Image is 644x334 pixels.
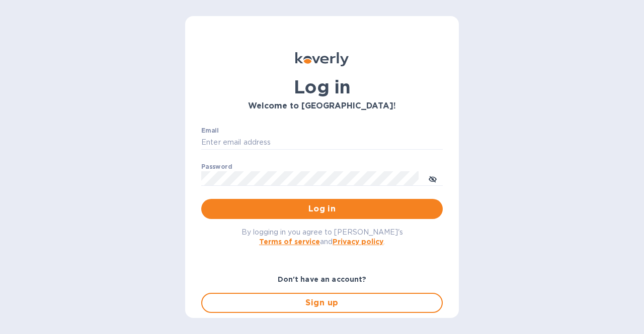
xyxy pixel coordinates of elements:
span: Sign up [210,297,434,309]
b: Don't have an account? [278,275,367,283]
button: toggle password visibility [423,168,443,188]
label: Password [201,164,232,170]
button: Log in [201,199,443,219]
h1: Log in [201,76,443,97]
label: Email [201,128,219,134]
button: Sign up [201,293,443,313]
a: Terms of service [259,238,320,246]
span: By logging in you agree to [PERSON_NAME]'s and . [242,228,403,246]
span: Log in [209,203,435,215]
input: Enter email address [201,135,443,150]
a: Privacy policy [333,238,383,246]
h3: Welcome to [GEOGRAPHIC_DATA]! [201,101,443,111]
img: Koverly [295,52,349,66]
